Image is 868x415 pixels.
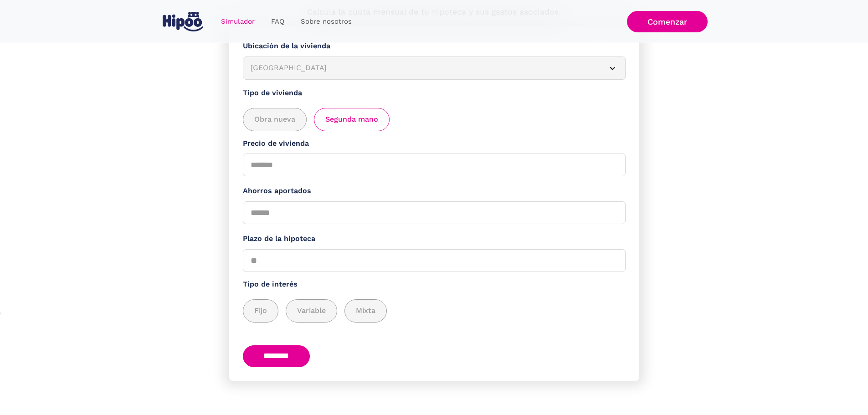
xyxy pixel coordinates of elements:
a: home [161,8,205,35]
label: Ubicación de la vivienda [243,41,626,52]
span: Obra nueva [254,114,295,125]
article: [GEOGRAPHIC_DATA] [243,56,626,80]
a: Sobre nosotros [293,13,360,31]
label: Tipo de vivienda [243,87,626,99]
label: Tipo de interés [243,279,626,290]
label: Plazo de la hipoteca [243,233,626,245]
a: Comenzar [627,11,708,32]
label: Ahorros aportados [243,185,626,197]
label: Precio de vivienda [243,138,626,149]
div: [GEOGRAPHIC_DATA] [251,62,596,74]
div: add_description_here [243,299,626,323]
div: add_description_here [243,108,626,131]
span: Fijo [254,305,267,317]
a: Simulador [213,13,263,31]
span: Segunda mano [325,114,378,125]
span: Mixta [356,305,375,317]
a: FAQ [263,13,293,31]
span: Variable [297,305,326,317]
form: Simulador Form [229,27,639,381]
